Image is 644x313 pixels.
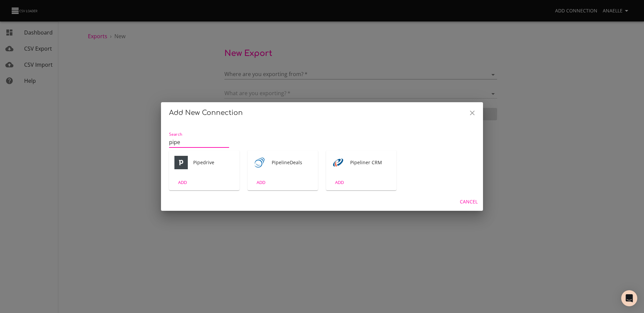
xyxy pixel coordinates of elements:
[457,196,480,208] button: Cancel
[464,105,480,121] button: Close
[329,177,350,188] button: ADD
[169,132,182,136] label: Search
[174,156,188,169] div: Tool
[250,177,272,188] button: ADD
[460,198,478,206] span: Cancel
[169,108,475,118] h2: Add New Connection
[350,159,391,166] span: Pipeliner CRM
[331,156,345,169] img: Pipeliner CRM
[174,156,188,169] img: Pipedrive
[331,156,345,169] div: Tool
[172,177,193,188] button: ADD
[253,156,266,169] img: PipelineDeals
[272,159,313,166] span: PipelineDeals
[330,179,348,186] span: ADD
[193,159,234,166] span: Pipedrive
[252,179,270,186] span: ADD
[173,179,192,186] span: ADD
[621,290,637,306] div: Open Intercom Messenger
[253,156,266,169] div: Tool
